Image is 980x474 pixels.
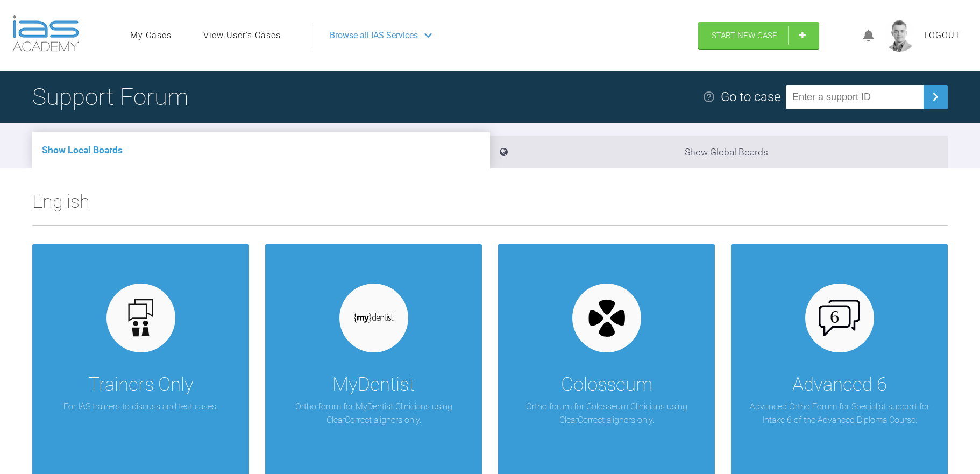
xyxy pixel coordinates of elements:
[332,370,415,400] div: MyDentist
[32,78,188,116] h1: Support Forum
[586,297,627,339] img: colosseum.3af2006a.svg
[32,187,948,225] h2: English
[792,370,887,400] div: Advanced 6
[203,29,281,43] a: View User's Cases
[32,132,490,168] li: Show Local Boards
[353,312,394,323] img: mydentist.1050c378.svg
[747,400,932,427] p: Advanced Ortho Forum for Specialist support for Intake 6 of the Advanced Diploma Course.
[490,136,948,168] li: Show Global Boards
[721,87,780,107] div: Go to case
[698,22,819,49] a: Start New Case
[63,400,218,414] p: For IAS trainers to discuss and test cases.
[925,29,961,43] a: Logout
[12,15,79,52] img: logo-light.3e3ef733.png
[130,29,172,43] a: My Cases
[702,90,715,103] img: help.e70b9f3d.svg
[819,300,860,336] img: advanced-6.cf6970cb.svg
[120,297,161,338] img: default.3be3f38f.svg
[712,31,777,40] span: Start New Case
[927,88,944,105] img: chevronRight.28bd32b0.svg
[88,370,194,400] div: Trainers Only
[514,400,699,427] p: Ortho forum for Colosseum Clinicians using ClearCorrect aligners only.
[786,85,924,109] input: Enter a support ID
[884,19,916,52] img: profile.png
[330,29,418,43] span: Browse all IAS Services
[281,400,466,427] p: Ortho forum for MyDentist Clinicians using ClearCorrect aligners only.
[561,370,652,400] div: Colosseum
